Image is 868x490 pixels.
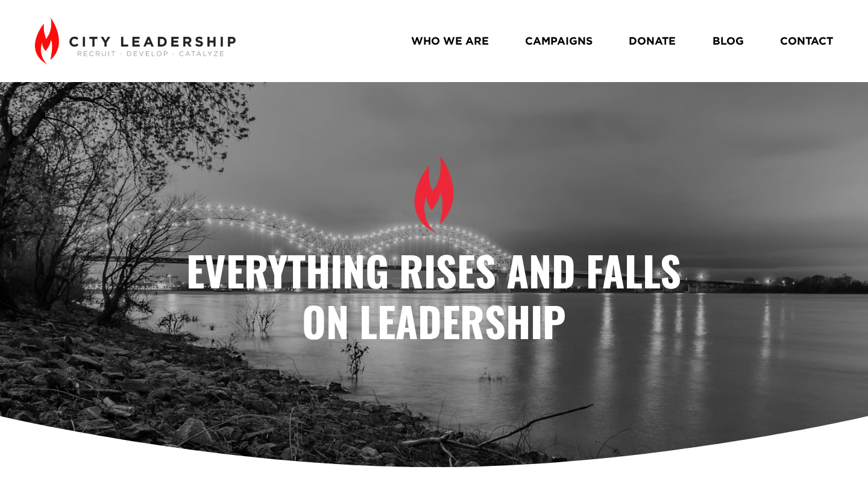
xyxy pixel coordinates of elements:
a: BLOG [712,30,744,51]
strong: Everything Rises and Falls on Leadership [186,240,691,351]
a: CAMPAIGNS [525,30,593,51]
a: CONTACT [780,30,833,51]
a: DONATE [629,30,676,51]
a: WHO WE ARE [411,30,489,51]
img: City Leadership - Recruit. Develop. Catalyze. [35,17,236,65]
